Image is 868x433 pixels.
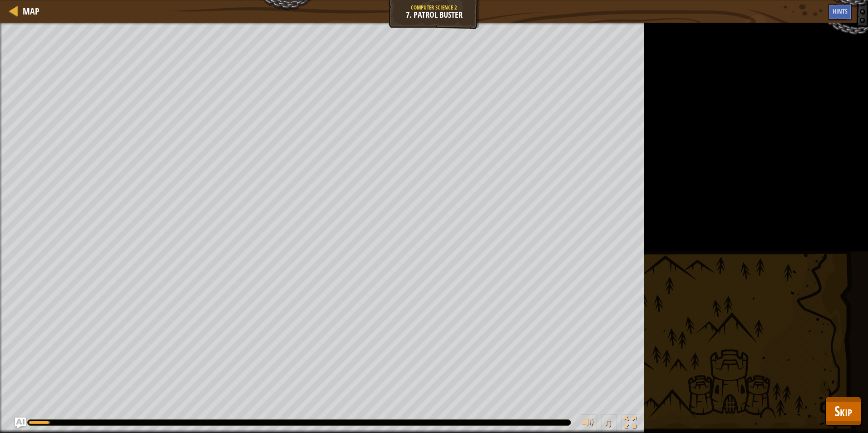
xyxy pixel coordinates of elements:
span: Map [23,5,39,17]
button: Skip [825,397,861,426]
span: Skip [834,402,852,420]
a: Map [18,5,39,17]
button: Toggle fullscreen [621,414,639,433]
button: ♫ [602,414,617,433]
span: Hints [833,7,848,15]
button: Adjust volume [579,414,597,433]
button: Ask AI [15,418,26,428]
span: ♫ [603,416,612,429]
